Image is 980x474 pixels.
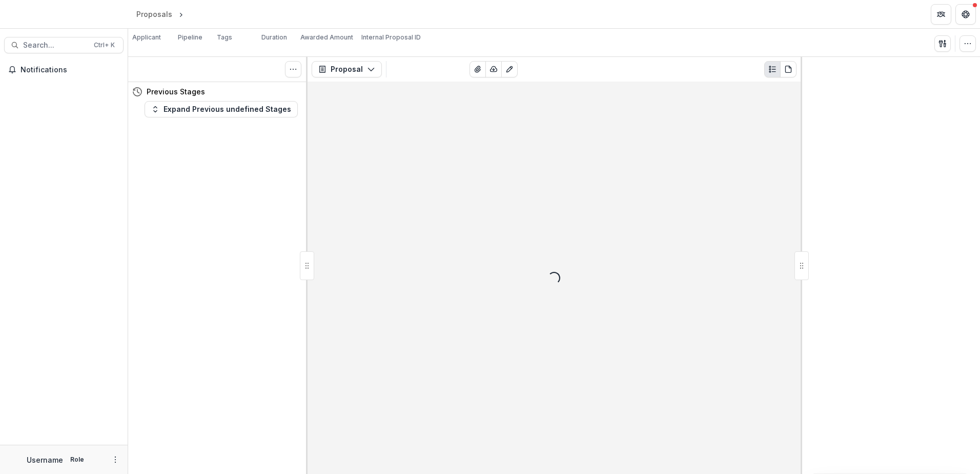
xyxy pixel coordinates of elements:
[300,33,353,42] p: Awarded Amount
[4,62,124,78] button: Notifications
[285,61,301,77] button: Toggle View Cancelled Tasks
[27,455,63,465] p: Username
[217,33,232,42] p: Tags
[178,33,202,42] p: Pipeline
[132,33,161,42] p: Applicant
[109,453,121,466] button: More
[132,7,229,22] nav: breadcrumb
[261,33,287,42] p: Duration
[4,37,124,53] button: Search...
[931,4,951,25] button: Partners
[136,9,172,19] div: Proposals
[145,101,298,117] button: Expand Previous undefined Stages
[23,41,88,50] span: Search...
[147,86,205,97] h4: Previous Stages
[312,61,382,77] button: Proposal
[780,61,797,77] button: PDF view
[361,33,421,42] p: Internal Proposal ID
[92,39,117,51] div: Ctrl + K
[67,455,87,464] p: Role
[132,7,176,22] a: Proposals
[469,61,486,77] button: View Attached Files
[501,61,518,77] button: Edit as form
[764,61,781,77] button: Plaintext view
[955,4,976,25] button: Get Help
[21,66,119,74] span: Notifications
